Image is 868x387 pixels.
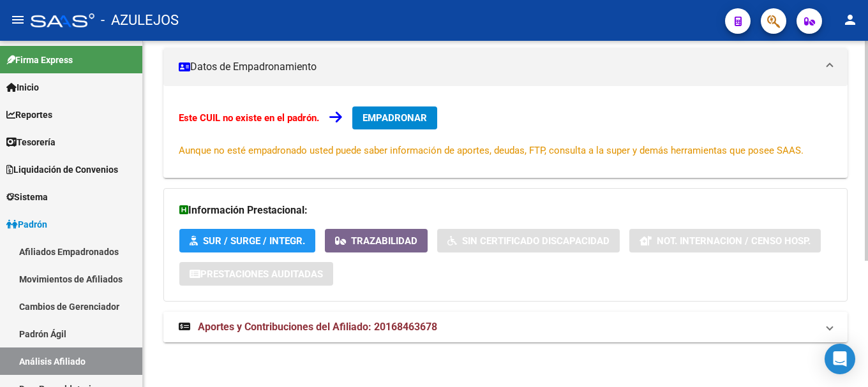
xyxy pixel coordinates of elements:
[6,108,52,122] span: Reportes
[325,229,428,252] button: Trazabilidad
[179,229,315,252] button: SUR / SURGE / INTEGR.
[163,48,848,86] mat-expansion-panel-header: Datos de Empadronamiento
[462,235,610,247] span: Sin Certificado Discapacidad
[6,190,48,204] span: Sistema
[825,344,855,374] div: Open Intercom Messenger
[351,235,417,247] span: Trazabilidad
[200,268,323,280] span: Prestaciones Auditadas
[163,312,848,342] mat-expansion-panel-header: Aportes y Contribuciones del Afiliado: 20168463678
[629,229,821,252] button: Not. Internacion / Censo Hosp.
[101,6,179,34] span: - AZULEJOS
[6,163,118,177] span: Liquidación de Convenios
[657,235,811,247] span: Not. Internacion / Censo Hosp.
[10,12,26,27] mat-icon: menu
[179,112,319,124] strong: Este CUIL no existe en el padrón.
[6,217,47,231] span: Padrón
[363,112,427,124] span: EMPADRONAR
[842,12,858,27] mat-icon: person
[179,145,804,156] span: Aunque no esté empadronado usted puede saber información de aportes, deudas, FTP, consulta a la s...
[437,229,620,252] button: Sin Certificado Discapacidad
[6,135,56,149] span: Tesorería
[179,201,832,219] h3: Información Prestacional:
[179,262,333,286] button: Prestaciones Auditadas
[198,321,437,333] span: Aportes y Contribuciones del Afiliado: 20168463678
[179,60,817,74] mat-panel-title: Datos de Empadronamiento
[6,80,39,94] span: Inicio
[6,53,73,67] span: Firma Express
[203,235,305,247] span: SUR / SURGE / INTEGR.
[163,86,848,178] div: Datos de Empadronamiento
[352,106,437,129] button: EMPADRONAR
